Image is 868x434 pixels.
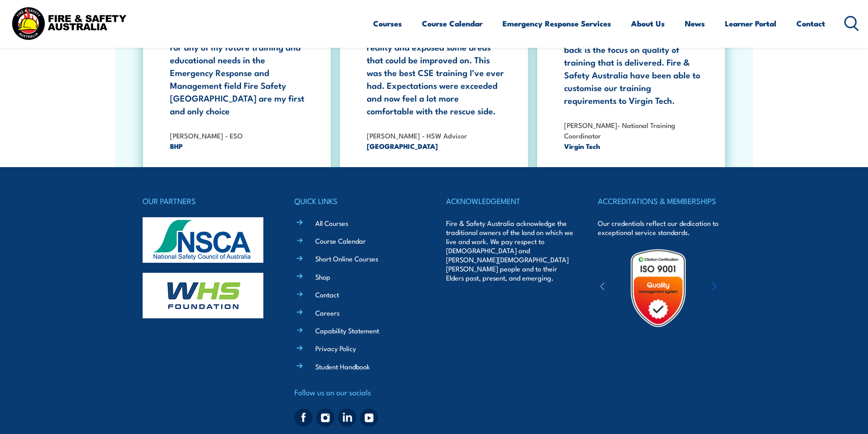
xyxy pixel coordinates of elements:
a: Shop [315,272,330,281]
h4: QUICK LINKS [294,194,422,207]
img: nsca-logo-footer [143,217,263,263]
a: Course Calendar [315,236,366,245]
span: BHP [170,141,308,151]
h4: ACCREDITATIONS & MEMBERSHIPS [598,194,725,207]
a: Short Online Courses [315,254,378,263]
h4: OUR PARTNERS [143,194,270,207]
p: The reason that we keep coming back is the focus on quality of training that is delivered. Fire &... [564,30,703,107]
a: Contact [796,11,825,36]
a: Capability Statement [315,326,379,335]
p: Fire & Safety Australia acknowledge the traditional owners of the land on which we live and work.... [446,219,574,282]
p: For any of my future training and educational needs in the Emergency Response and Management fiel... [170,41,308,117]
a: About Us [631,11,665,36]
span: Virgin Tech [564,141,703,151]
strong: [PERSON_NAME]- National Training Coordinator [564,120,675,140]
a: Contact [315,290,339,299]
a: Emergency Response Services [503,11,611,36]
img: Untitled design (19) [618,248,698,328]
strong: [PERSON_NAME] - ESO [170,130,243,140]
a: Student Handbook [315,362,370,371]
a: Privacy Policy [315,343,356,353]
h4: Follow us on our socials [294,386,422,398]
a: Course Calendar [422,11,483,36]
img: ewpa-logo [699,272,778,304]
a: All Courses [315,218,348,228]
strong: [PERSON_NAME] - HSW Advisor [367,130,467,140]
h4: ACKNOWLEDGEMENT [446,194,574,207]
img: whs-logo-footer [143,273,263,318]
a: Courses [373,11,402,36]
a: Careers [315,308,339,317]
span: [GEOGRAPHIC_DATA] [367,141,505,151]
p: Our credentials reflect our dedication to exceptional service standards. [598,219,725,237]
a: News [685,11,705,36]
a: Learner Portal [725,11,776,36]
